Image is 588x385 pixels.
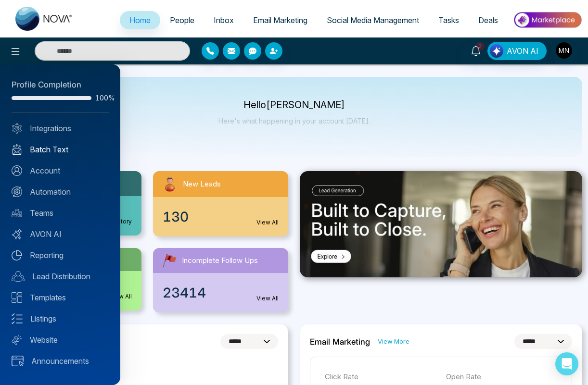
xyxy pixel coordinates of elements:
[12,229,22,239] img: Avon-AI.svg
[12,334,109,346] a: Website
[12,313,109,324] a: Listings
[12,208,22,218] img: team.svg
[12,292,22,303] img: Templates.svg
[12,165,22,176] img: Account.svg
[12,123,22,134] img: Integrated.svg
[12,144,22,155] img: batch_text_white.png
[555,352,578,375] div: Open Intercom Messenger
[12,355,109,367] a: Announcements
[12,313,23,324] img: Listings.svg
[12,144,109,155] a: Batch Text
[12,123,109,134] a: Integrations
[12,250,22,261] img: Reporting.svg
[12,228,109,240] a: AVON AI
[12,79,109,91] div: Profile Completion
[12,249,109,261] a: Reporting
[12,356,24,366] img: announcements.svg
[12,186,109,198] a: Automation
[12,207,109,219] a: Teams
[12,335,22,345] img: Website.svg
[95,95,109,101] span: 100%
[12,165,109,176] a: Account
[12,292,109,303] a: Templates
[12,186,22,197] img: Automation.svg
[12,271,109,282] a: Lead Distribution
[12,271,25,282] img: Lead-dist.svg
